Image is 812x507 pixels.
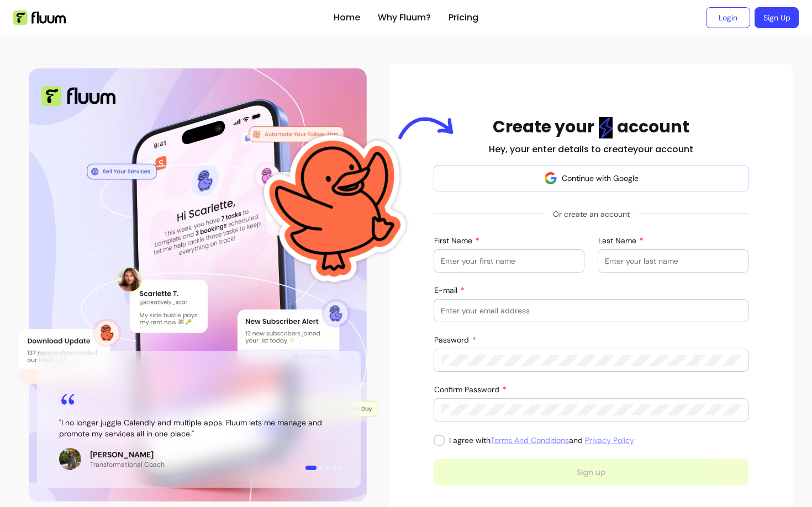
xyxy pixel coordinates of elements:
h2: Hey, your enter details to create your account [489,143,693,156]
input: Confirm Password [441,404,741,415]
input: First Name [441,255,577,266]
input: Password [441,355,741,366]
input: Last Name [605,255,741,266]
span: Last Name [598,236,639,246]
div: Illustration of Fluum AI Co-Founder on a smartphone, showing solo business performance insights s... [19,64,378,505]
a: Sign Up [755,7,799,28]
img: Arrow blue [398,117,454,140]
img: Fluum Duck sticker [246,85,428,329]
input: E-mail [441,305,741,316]
p: Transformational Coach [90,460,165,469]
span: E-mail [434,285,460,295]
span: Or create an account [544,204,639,224]
a: Login [706,7,750,28]
span: Confirm Password [434,385,502,394]
img: Fluum Logo [41,86,115,106]
a: Pricing [449,11,478,24]
h1: Create your account [493,117,689,138]
a: Why Fluum? [378,11,431,24]
blockquote: " I no longer juggle Calendly and multiple apps. Fluum lets me manage and promote my services all... [59,417,339,439]
p: [PERSON_NAME] [90,449,165,460]
span: Password [434,335,471,345]
a: Home [334,11,360,24]
img: flashlight Blue [599,117,613,138]
button: Continue with Google [434,165,748,191]
img: Fluum Logo [13,10,66,25]
img: avatar [544,172,557,185]
img: Review avatar [59,448,81,470]
span: First Name [434,236,474,246]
